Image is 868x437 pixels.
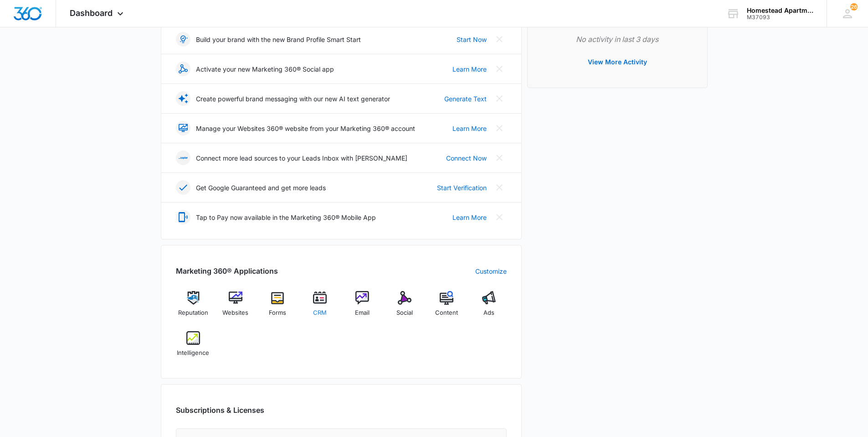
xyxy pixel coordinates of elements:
[579,51,656,73] button: View More Activity
[177,349,209,358] span: Intelligence
[444,94,487,104] a: Generate Text
[355,308,370,317] span: Email
[492,32,507,47] button: Close
[345,291,380,324] a: Email
[747,14,813,21] div: account id
[196,153,407,163] p: Connect more lead sources to your Leads Inbox with [PERSON_NAME]
[457,35,487,44] a: Start Now
[542,34,693,45] p: No activity in last 3 days
[176,265,278,276] h2: Marketing 360® Applications
[492,121,507,135] button: Close
[492,91,507,106] button: Close
[452,213,487,222] a: Learn More
[196,35,361,44] p: Build your brand with the new Brand Profile Smart Start
[218,291,253,324] a: Websites
[437,183,487,192] a: Start Verification
[850,3,858,10] span: 26
[222,308,248,317] span: Websites
[492,210,507,224] button: Close
[387,291,422,324] a: Social
[452,124,487,133] a: Learn More
[178,308,208,317] span: Reputation
[396,308,413,317] span: Social
[196,213,376,222] p: Tap to Pay now available in the Marketing 360® Mobile App
[429,291,464,324] a: Content
[313,308,327,317] span: CRM
[475,266,507,276] a: Customize
[492,62,507,76] button: Close
[492,180,507,195] button: Close
[446,153,487,163] a: Connect Now
[492,151,507,165] button: Close
[269,308,286,317] span: Forms
[196,94,390,104] p: Create powerful brand messaging with our new AI text generator
[196,124,415,133] p: Manage your Websites 360® website from your Marketing 360® account
[850,3,858,10] div: notifications count
[176,331,211,364] a: Intelligence
[196,183,326,192] p: Get Google Guaranteed and get more leads
[747,7,813,14] div: account name
[70,8,113,18] span: Dashboard
[303,291,338,324] a: CRM
[176,291,211,324] a: Reputation
[483,308,494,317] span: Ads
[176,405,264,416] h2: Subscriptions & Licenses
[452,64,487,74] a: Learn More
[260,291,295,324] a: Forms
[196,64,334,74] p: Activate your new Marketing 360® Social app
[472,291,507,324] a: Ads
[435,308,458,317] span: Content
